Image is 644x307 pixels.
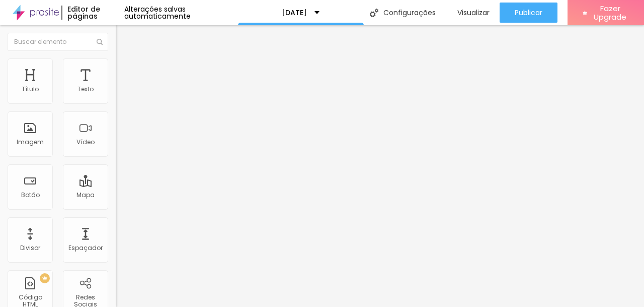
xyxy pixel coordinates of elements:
div: Divisor [20,244,40,252]
div: Editor de páginas [61,6,124,20]
div: Botão [21,192,40,199]
span: Publicar [515,9,542,17]
button: Publicar [500,3,557,23]
div: Espaçador [68,244,103,252]
img: Icone [370,9,378,17]
div: Vídeo [76,139,95,146]
span: Visualizar [457,9,490,17]
div: Imagem [17,139,44,146]
button: Visualizar [442,3,500,23]
div: Alterações salvas automaticamente [124,6,238,20]
input: Buscar elemento [8,33,108,51]
div: Título [22,86,39,93]
img: Icone [97,39,103,45]
span: Fazer Upgrade [591,4,629,22]
div: Mapa [76,192,95,199]
p: [DATE] [282,9,307,16]
div: Texto [77,86,94,93]
iframe: Editor [116,25,644,307]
